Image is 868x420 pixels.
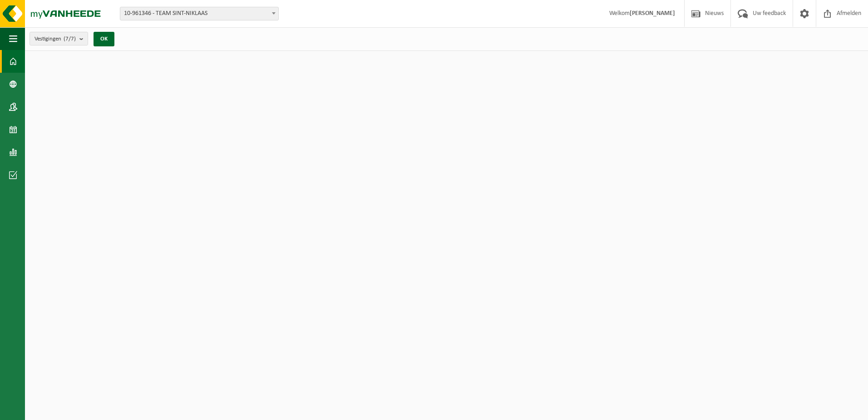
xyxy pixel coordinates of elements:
count: (7/7) [64,36,76,42]
button: Vestigingen(7/7) [30,32,88,45]
span: Vestigingen [35,32,76,46]
span: 10-961346 - TEAM SINT-NIKLAAS [120,7,279,20]
button: OK [94,32,114,46]
strong: [PERSON_NAME] [630,10,675,17]
span: 10-961346 - TEAM SINT-NIKLAAS [120,7,278,20]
